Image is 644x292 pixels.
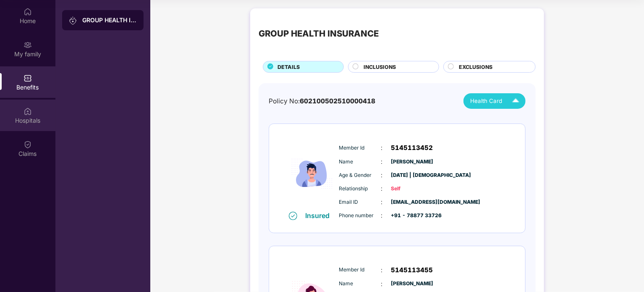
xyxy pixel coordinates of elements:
[82,16,137,24] div: GROUP HEALTH INSURANCE
[391,171,433,179] span: [DATE] | [DEMOGRAPHIC_DATA]
[391,265,433,275] span: 5145113455
[381,143,383,153] span: :
[381,266,383,275] span: :
[391,280,433,288] span: [PERSON_NAME]
[459,63,492,71] span: EXCLUSIONS
[470,97,502,105] span: Health Card
[69,16,77,25] img: svg+xml;base64,PHN2ZyB3aWR0aD0iMjAiIGhlaWdodD0iMjAiIHZpZXdCb3g9IjAgMCAyMCAyMCIgZmlsbD0ibm9uZSIgeG...
[391,212,433,220] span: +91 - 78877 33726
[24,8,32,16] img: svg+xml;base64,PHN2ZyBpZD0iSG9tZSIgeG1sbnM9Imh0dHA6Ly93d3cudzMub3JnLzIwMDAvc3ZnIiB3aWR0aD0iMjAiIG...
[24,107,32,116] img: svg+xml;base64,PHN2ZyBpZD0iSG9zcGl0YWxzIiB4bWxucz0iaHR0cDovL3d3dy53My5vcmcvMjAwMC9zdmciIHdpZHRoPS...
[339,198,381,206] span: Email ID
[306,211,335,220] div: Insured
[289,212,297,220] img: svg+xml;base64,PHN2ZyB4bWxucz0iaHR0cDovL3d3dy53My5vcmcvMjAwMC9zdmciIHdpZHRoPSIxNiIgaGVpZ2h0PSIxNi...
[381,211,383,220] span: :
[381,184,383,193] span: :
[24,74,32,82] img: svg+xml;base64,PHN2ZyBpZD0iQmVuZWZpdHMiIHhtbG5zPSJodHRwOi8vd3d3LnczLm9yZy8yMDAwL3N2ZyIgd2lkdGg9Ij...
[391,143,433,153] span: 5145113452
[381,197,383,207] span: :
[463,93,526,109] button: Health Card
[24,41,32,49] img: svg+xml;base64,PHN2ZyB3aWR0aD0iMjAiIGhlaWdodD0iMjAiIHZpZXdCb3g9IjAgMCAyMCAyMCIgZmlsbD0ibm9uZSIgeG...
[381,157,383,166] span: :
[339,144,381,152] span: Member Id
[24,140,32,149] img: svg+xml;base64,PHN2ZyBpZD0iQ2xhaW0iIHhtbG5zPSJodHRwOi8vd3d3LnczLm9yZy8yMDAwL3N2ZyIgd2lkdGg9IjIwIi...
[391,158,433,166] span: [PERSON_NAME]
[391,198,433,206] span: [EMAIL_ADDRESS][DOMAIN_NAME]
[381,171,383,180] span: :
[364,63,396,71] span: INCLUSIONS
[339,212,381,220] span: Phone number
[300,97,375,105] span: 602100502510000418
[339,266,381,274] span: Member Id
[339,158,381,166] span: Name
[381,279,383,289] span: :
[339,185,381,193] span: Relationship
[259,27,379,40] div: GROUP HEALTH INSURANCE
[339,280,381,288] span: Name
[339,171,381,179] span: Age & Gender
[508,94,523,108] img: Icuh8uwCUCF+XjCZyLQsAKiDCM9HiE6CMYmKQaPGkZKaA32CAAACiQcFBJY0IsAAAAASUVORK5CYII=
[277,63,300,71] span: DETAILS
[287,137,337,211] img: icon
[269,96,375,106] div: Policy No:
[391,185,433,193] span: Self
